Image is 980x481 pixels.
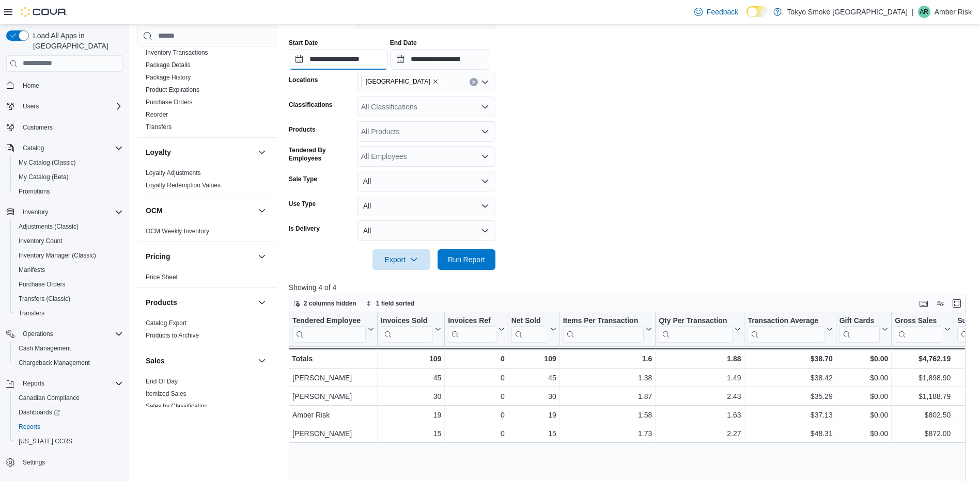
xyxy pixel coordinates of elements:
button: Adjustments (Classic) [10,219,127,234]
input: Dark Mode [746,6,768,17]
a: Reports [14,421,44,433]
button: Home [2,78,127,93]
a: OCM Weekly Inventory [146,228,209,235]
span: Catalog [23,144,44,152]
a: Catalog Export [146,319,186,327]
div: Amber Risk [292,409,374,421]
span: Transfers (Classic) [19,295,70,303]
div: $38.70 [748,352,832,365]
a: Home [19,79,43,92]
div: Items Per Transaction [563,316,644,326]
span: Dashboards [14,406,123,419]
label: Classifications [289,101,333,109]
button: Catalog [2,141,127,155]
button: Inventory Count [10,234,127,248]
button: Catalog [19,142,48,154]
div: 0 [448,390,504,403]
span: Inventory Count [14,235,123,247]
button: Pricing [256,250,268,263]
span: Reports [19,377,123,390]
div: 0 [448,352,504,365]
button: Remove North Bay Lakeshore from selection in this group [432,78,439,85]
div: 0 [448,409,504,421]
div: 0 [448,427,504,440]
span: Adjustments (Classic) [19,222,79,231]
a: My Catalog (Classic) [14,156,80,169]
div: Gift Cards [839,316,880,326]
span: Cash Management [19,344,71,352]
button: Invoices Sold [381,316,441,342]
span: Users [23,102,39,110]
span: Home [19,79,123,92]
label: Start Date [289,39,318,47]
div: OCM [137,225,276,242]
span: Feedback [707,7,738,17]
button: Open list of options [481,152,489,161]
button: OCM [146,205,254,216]
p: Showing 4 of 4 [289,282,973,293]
div: [PERSON_NAME] [292,390,374,403]
button: Purchase Orders [10,277,127,292]
div: 1.49 [659,372,741,384]
button: Reports [10,420,127,434]
button: Transfers [10,306,127,320]
span: Inventory Transactions [146,49,208,57]
a: Dashboards [10,405,127,420]
button: Users [19,100,43,113]
div: $38.42 [748,372,832,384]
span: Promotions [14,185,123,198]
div: $0.00 [839,409,888,421]
button: Open list of options [481,127,489,136]
div: 1.38 [563,372,652,384]
a: Customers [19,121,57,134]
span: Dashboards [19,408,60,416]
span: Chargeback Management [14,357,123,369]
div: 2.27 [659,427,741,440]
button: 2 columns hidden [289,297,361,310]
div: 109 [381,352,441,365]
div: 30 [511,390,556,403]
div: $4,762.19 [895,352,951,365]
a: Cash Management [14,342,75,355]
span: Loyalty Redemption Values [146,181,221,189]
div: $1,898.90 [895,372,951,384]
div: 1.6 [563,352,652,365]
div: 1.63 [659,409,741,421]
span: Purchase Orders [19,280,66,288]
div: [PERSON_NAME] [292,372,374,384]
div: $0.00 [839,390,888,403]
a: [US_STATE] CCRS [14,435,76,447]
button: Display options [934,297,946,310]
h3: Loyalty [146,147,171,157]
button: [US_STATE] CCRS [10,434,127,448]
span: Reports [23,379,44,388]
button: Enter fullscreen [951,297,963,310]
button: All [357,171,495,191]
div: $37.13 [748,409,832,421]
button: Settings [2,455,127,470]
label: Products [289,125,316,134]
div: Qty Per Transaction [659,316,733,326]
button: Loyalty [256,146,268,158]
a: Adjustments (Classic) [14,220,83,233]
a: Package Details [146,61,191,69]
div: $1,188.79 [895,390,951,403]
button: Run Report [438,249,495,270]
button: Export [372,249,430,270]
label: Is Delivery [289,225,320,233]
a: Chargeback Management [14,357,94,369]
a: Package History [146,74,191,81]
div: $872.00 [895,427,951,440]
span: [US_STATE] CCRS [19,437,72,445]
a: Reorder [146,111,168,118]
button: Qty Per Transaction [659,316,741,342]
div: Invoices Ref [448,316,496,342]
div: $48.31 [748,427,832,440]
span: Reports [19,423,40,431]
div: $35.29 [748,390,832,403]
button: All [357,196,495,216]
span: Manifests [19,266,45,274]
a: Promotions [14,185,54,198]
span: Operations [19,328,123,340]
span: 1 field sorted [376,299,415,308]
